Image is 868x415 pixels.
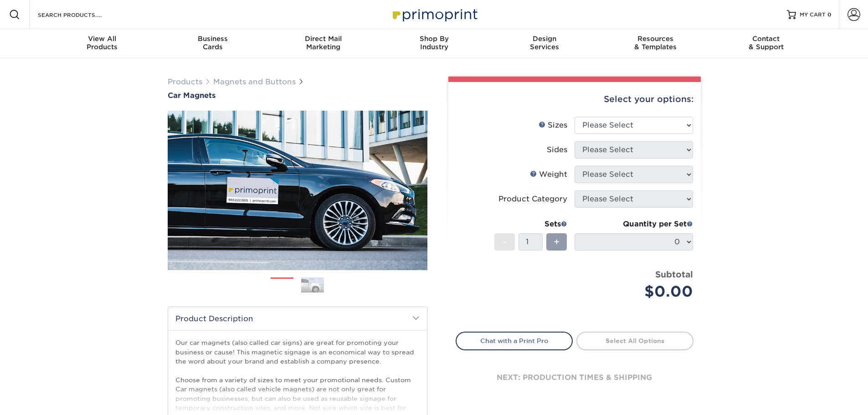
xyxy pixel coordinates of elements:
[456,82,693,117] div: Select your options:
[168,91,216,100] span: Car Magnets
[168,91,427,100] a: Car Magnets
[575,219,693,230] div: Quantity per Set
[539,120,567,131] div: Sizes
[576,332,693,350] a: Select All Options
[379,35,489,51] div: Industry
[268,35,379,51] div: Marketing
[268,29,379,58] a: Direct MailMarketing
[655,269,693,279] strong: Subtotal
[301,277,324,293] img: Magnets and Buttons 02
[581,281,693,302] div: $0.00
[389,5,480,24] img: Primoprint
[800,11,826,19] span: MY CART
[554,235,560,249] span: +
[157,35,268,43] span: Business
[168,101,427,280] img: Car Magnets 01
[600,35,711,51] div: & Templates
[268,35,379,43] span: Direct Mail
[530,169,567,180] div: Weight
[37,9,126,20] input: SEARCH PRODUCTS.....
[168,307,427,330] h2: Product Description
[47,29,158,58] a: View AllProducts
[47,35,158,51] div: Products
[489,35,600,43] span: Design
[489,29,600,58] a: DesignServices
[600,29,711,58] a: Resources& Templates
[47,35,158,43] span: View All
[711,35,822,51] div: & Support
[489,35,600,51] div: Services
[547,144,567,155] div: Sides
[456,332,573,350] a: Chat with a Print Pro
[456,350,693,405] div: next: production times & shipping
[711,35,822,43] span: Contact
[379,29,489,58] a: Shop ByIndustry
[271,274,293,297] img: Magnets and Buttons 01
[157,29,268,58] a: BusinessCards
[600,35,711,43] span: Resources
[168,77,202,86] a: Products
[213,77,296,86] a: Magnets and Buttons
[711,29,822,58] a: Contact& Support
[503,235,507,249] span: -
[827,11,832,18] span: 0
[494,219,567,230] div: Sets
[157,35,268,51] div: Cards
[498,194,567,205] div: Product Category
[379,35,489,43] span: Shop By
